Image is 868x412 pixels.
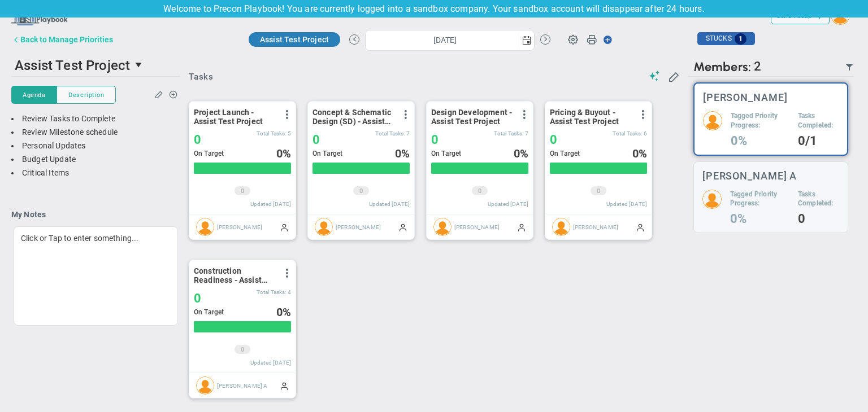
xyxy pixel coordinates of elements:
span: [PERSON_NAME] A [217,383,267,389]
span: Total Tasks: [375,130,405,137]
h3: [PERSON_NAME] A [702,170,797,181]
span: 0 [632,147,639,160]
span: 0 [514,147,520,160]
span: [PERSON_NAME] [454,224,500,230]
span: Action Button [598,32,613,47]
span: Updated [DATE] [250,201,291,207]
h3: [PERSON_NAME] [703,92,788,103]
span: 5 [288,130,291,137]
span: Total Tasks: [257,289,287,295]
div: % [632,147,647,160]
span: 7 [525,130,528,137]
img: Sudhir Dakshinamurthy [196,218,214,236]
span: 0 [241,345,244,354]
div: Click or Tap to enter something... [14,226,178,326]
span: Total Tasks: [494,130,524,137]
span: 0 [478,187,481,196]
span: Assist Test Project [260,35,329,44]
h4: My Notes [11,209,180,220]
span: On Target [313,150,342,157]
span: Pricing & Buyout - Assist Test Project [550,108,632,126]
span: Edit My KPIs [668,71,679,82]
span: Manually Updated [280,222,289,231]
div: % [276,147,291,160]
span: [PERSON_NAME] [573,224,618,230]
span: Members: [693,59,751,74]
span: 0 [550,133,557,147]
span: Manually Updated [398,222,407,231]
h5: Tagged Priority Progress: [730,190,789,209]
h4: 0 [798,214,839,224]
div: Review Milestone schedule [11,127,180,138]
span: [PERSON_NAME] [217,224,262,230]
span: 4 [288,289,291,295]
span: Total Tasks: [257,130,287,137]
span: Tasks [189,72,214,82]
span: Updated [DATE] [369,201,410,207]
button: Back to Manage Priorities [11,28,113,51]
img: Sudhir Dakshinamurthy [433,218,452,236]
div: % [514,147,528,160]
span: Updated [DATE] [250,360,291,366]
span: Huddle Settings [562,28,584,50]
span: Description [68,90,104,100]
span: 0 [276,147,283,160]
div: Budget Update [11,154,180,165]
span: [PERSON_NAME] [336,224,381,230]
div: Review Tasks to Complete [11,113,180,124]
img: Chandrika A [196,376,214,395]
span: On Target [431,150,461,157]
div: Critical Items [11,168,180,178]
span: select [130,55,149,74]
span: 0 [597,187,600,196]
span: Manually Updated [280,381,289,390]
span: 0 [359,187,363,196]
span: 0 [276,305,283,319]
span: Filter Updated Members [845,63,854,72]
span: 7 [406,130,410,137]
div: STUCKS [697,32,755,45]
h4: 0% [731,136,789,146]
span: Agenda [23,90,45,100]
span: Construction Readiness - Assist Test Project [194,266,276,284]
h5: Tagged Priority Progress: [731,111,789,130]
span: Print Huddle [587,34,597,50]
span: On Target [194,308,224,316]
span: Assist Test Project [15,58,130,73]
span: On Target [550,150,580,157]
span: 0 [395,147,401,160]
h5: Tasks Completed: [798,111,839,130]
h4: 0% [730,214,789,224]
h4: 0/1 [798,136,839,146]
span: 6 [644,130,647,137]
span: Manually Updated [517,222,526,231]
img: 64089.Person.photo [703,111,722,130]
div: % [276,306,291,318]
span: 0 [194,133,201,147]
span: 0 [313,133,320,147]
span: Total Tasks: [613,130,643,137]
img: 202891.Person.photo [702,190,722,209]
span: Updated [DATE] [488,201,528,207]
h5: Tasks Completed: [798,190,839,209]
div: % [395,147,410,160]
span: Design Development - Assist Test Project [431,108,513,126]
span: 1 [735,33,747,45]
span: Project Launch - Assist Test Project [194,108,276,126]
span: select [518,30,534,50]
span: Concept & Schematic Design (SD) - Assist Test Project [313,108,394,126]
span: 2 [754,59,761,74]
div: Personal Updates [11,141,180,151]
button: Description [57,86,116,104]
button: Agenda [11,86,57,104]
img: Sudhir Dakshinamurthy [552,218,570,236]
span: 0 [431,133,439,147]
img: Sudhir Dakshinamurthy [315,218,333,236]
span: On Target [194,150,224,157]
span: 0 [194,291,201,305]
span: Updated [DATE] [606,201,647,207]
span: Manually Updated [636,222,645,231]
span: Suggestions (AI Feature) [649,71,660,81]
span: 0 [241,187,244,196]
div: Back to Manage Priorities [20,35,113,44]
